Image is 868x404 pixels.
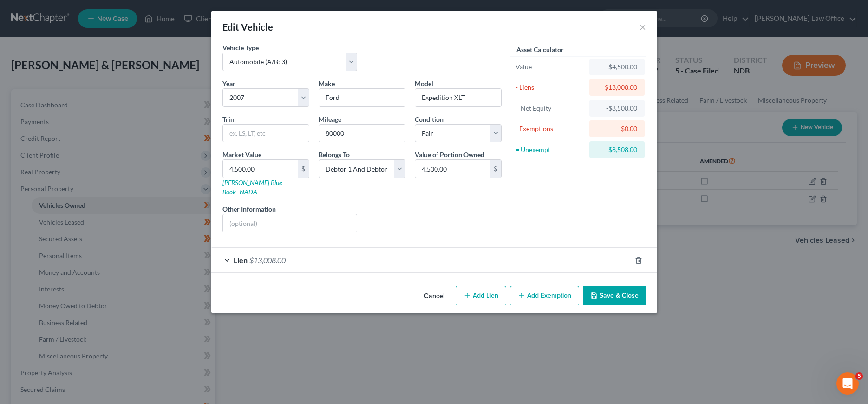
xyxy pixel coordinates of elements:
div: $ [490,160,501,178]
div: $0.00 [597,124,637,133]
div: - Exemptions [516,124,586,133]
button: Cancel [417,287,452,305]
div: = Net Equity [516,104,586,113]
div: Edit Vehicle [222,20,274,33]
input: ex. Altima [415,89,501,106]
label: Condition [415,114,444,124]
iframe: Intercom live chat [836,372,859,395]
a: NADA [240,188,257,196]
label: Asset Calculator [516,45,564,54]
label: Trim [222,114,236,124]
input: -- [319,125,405,142]
button: × [640,21,646,33]
label: Other Information [222,204,276,214]
div: - Liens [516,83,586,92]
button: Add Lien [456,286,506,305]
input: ex. Nissan [319,89,405,106]
label: Mileage [319,114,341,124]
div: Value [516,62,586,72]
span: Belongs To [319,151,350,159]
label: Vehicle Type [222,43,259,53]
input: ex. LS, LT, etc [223,125,309,142]
span: $13,008.00 [249,256,286,265]
div: $4,500.00 [597,62,637,72]
button: Save & Close [583,286,646,305]
label: Value of Portion Owned [415,150,484,159]
label: Model [415,79,433,88]
input: (optional) [223,214,357,232]
a: [PERSON_NAME] Blue Book [222,179,282,196]
div: = Unexempt [516,145,586,154]
span: 5 [855,372,863,380]
div: -$8,508.00 [597,145,637,154]
input: 0.00 [223,160,298,178]
label: Year [222,79,235,88]
div: $ [298,160,309,178]
div: -$8,508.00 [597,104,637,113]
span: Lien [234,256,248,265]
div: $13,008.00 [597,83,637,92]
input: 0.00 [415,160,490,178]
label: Market Value [222,150,261,159]
button: Add Exemption [510,286,579,305]
span: Make [319,79,335,87]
